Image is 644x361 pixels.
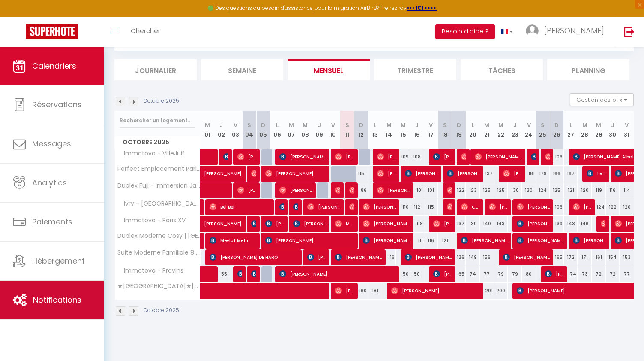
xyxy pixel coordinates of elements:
[307,199,340,215] span: [PERSON_NAME]
[424,182,438,198] div: 101
[564,111,578,149] th: 27
[424,111,438,149] th: 17
[32,61,76,71] span: Calendriers
[606,266,620,282] div: 72
[447,165,480,182] span: [PERSON_NAME]
[472,121,474,129] abbr: L
[256,111,270,149] th: 05
[550,216,564,232] div: 139
[377,149,396,165] span: [PERSON_NAME]
[494,283,508,299] div: 200
[564,249,578,265] div: 172
[592,266,606,282] div: 72
[582,121,587,129] abbr: M
[293,199,298,215] span: [PERSON_NAME]
[522,166,536,182] div: 181
[536,111,550,149] th: 25
[363,232,410,249] span: [PERSON_NAME]
[526,24,539,37] img: ...
[237,149,256,165] span: [PERSON_NAME]
[201,111,215,149] th: 01
[114,59,197,80] li: Journalier
[503,165,522,182] span: [PERSON_NAME]
[405,165,438,182] span: [PERSON_NAME]
[386,121,392,129] abbr: M
[466,266,480,282] div: 74
[234,121,237,129] abbr: V
[461,59,543,80] li: Tâches
[144,97,179,105] p: Octobre 2025
[279,266,397,282] span: [PERSON_NAME]
[536,182,550,198] div: 124
[349,199,354,215] span: [PERSON_NAME]
[116,182,202,189] span: Duplex Fuji - Immersion Japonaise - [GEOGRAPHIC_DATA] - Disney
[547,59,629,80] li: Planning
[438,111,452,149] th: 18
[550,149,564,165] div: 106
[265,215,284,232] span: [PERSON_NAME]
[433,266,452,282] span: [PERSON_NAME]
[116,283,202,289] span: ★[GEOGRAPHIC_DATA]★[GEOGRAPHIC_DATA]★Chatelet 3min★
[554,121,559,129] abbr: D
[354,111,368,149] th: 12
[592,111,606,149] th: 29
[545,149,550,165] span: [PERSON_NAME]
[410,266,424,282] div: 50
[517,199,550,215] span: [PERSON_NAME] Daniélou
[345,121,349,129] abbr: S
[606,249,620,265] div: 154
[303,121,308,129] abbr: M
[377,182,410,198] span: [PERSON_NAME]
[354,166,368,182] div: 115
[396,266,410,282] div: 50
[270,111,285,149] th: 06
[578,182,592,198] div: 120
[480,216,494,232] div: 140
[396,199,410,215] div: 110
[578,216,592,232] div: 146
[517,232,564,249] span: [PERSON_NAME]
[452,216,466,232] div: 137
[359,121,363,129] abbr: D
[522,266,536,282] div: 80
[443,121,447,129] abbr: S
[522,111,536,149] th: 24
[32,99,82,110] span: Réservations
[201,166,215,182] a: [PERSON_NAME]
[307,249,326,265] span: [PERSON_NAME]
[396,149,410,165] div: 109
[312,111,326,149] th: 09
[424,233,438,249] div: 116
[391,282,481,299] span: [PERSON_NAME]
[279,149,326,165] span: [PERSON_NAME]
[261,121,265,129] abbr: D
[461,199,480,215] span: Chormuang Jinadith
[620,111,634,149] th: 31
[531,149,536,165] span: [PERSON_NAME]
[289,121,294,129] abbr: M
[466,111,480,149] th: 20
[405,249,452,265] span: [PERSON_NAME] CINTAS
[279,182,312,198] span: [PERSON_NAME]
[298,111,312,149] th: 08
[265,165,326,182] span: [PERSON_NAME]
[237,182,256,198] span: [PERSON_NAME]
[116,216,188,225] span: Immotovo - Paris XV
[407,4,437,12] a: >>> ICI <<<<
[210,249,299,265] span: [PERSON_NAME] DE HARO
[410,216,424,232] div: 118
[201,59,283,80] li: Semaine
[435,24,495,39] button: Besoin d'aide ?
[401,121,406,129] abbr: M
[131,26,160,35] span: Chercher
[578,111,592,149] th: 28
[318,121,321,129] abbr: J
[223,149,228,165] span: [PERSON_NAME]
[480,249,494,265] div: 156
[550,166,564,182] div: 166
[219,121,223,129] abbr: J
[284,111,298,149] th: 07
[494,266,508,282] div: 79
[115,136,200,149] span: Octobre 2025
[620,199,634,215] div: 120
